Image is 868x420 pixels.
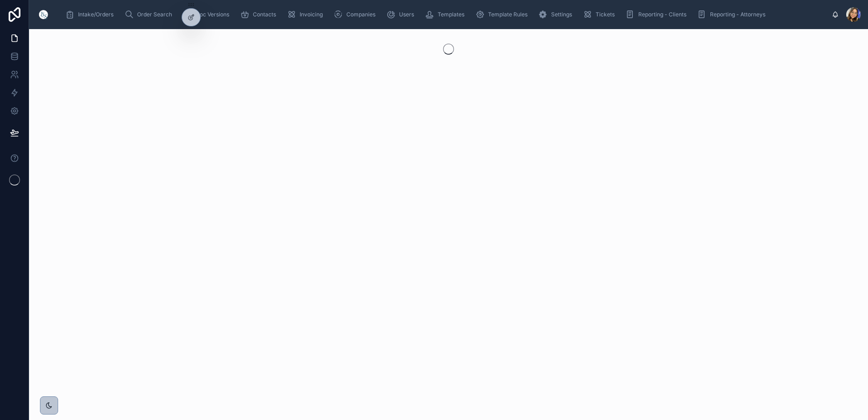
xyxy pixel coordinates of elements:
[331,6,382,23] a: Companies
[284,6,329,23] a: Invoicing
[384,6,420,23] a: Users
[473,6,534,23] a: Template Rules
[638,11,686,18] span: Reporting - Clients
[623,6,693,23] a: Reporting - Clients
[36,7,51,22] img: App logo
[58,5,832,25] div: scrollable content
[710,11,765,18] span: Reporting - Attorneys
[536,6,578,23] a: Settings
[78,11,113,18] span: Intake/Orders
[422,6,471,23] a: Templates
[551,11,572,18] span: Settings
[300,11,323,18] span: Invoicing
[180,6,236,23] a: Doc Versions
[63,6,120,23] a: Intake/Orders
[237,6,282,23] a: Contacts
[137,11,172,18] span: Order Search
[695,6,772,23] a: Reporting - Attorneys
[346,11,375,18] span: Companies
[438,11,464,18] span: Templates
[580,6,621,23] a: Tickets
[596,11,615,18] span: Tickets
[488,11,528,18] span: Template Rules
[253,11,276,18] span: Contacts
[196,11,229,18] span: Doc Versions
[122,6,178,23] a: Order Search
[399,11,414,18] span: Users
